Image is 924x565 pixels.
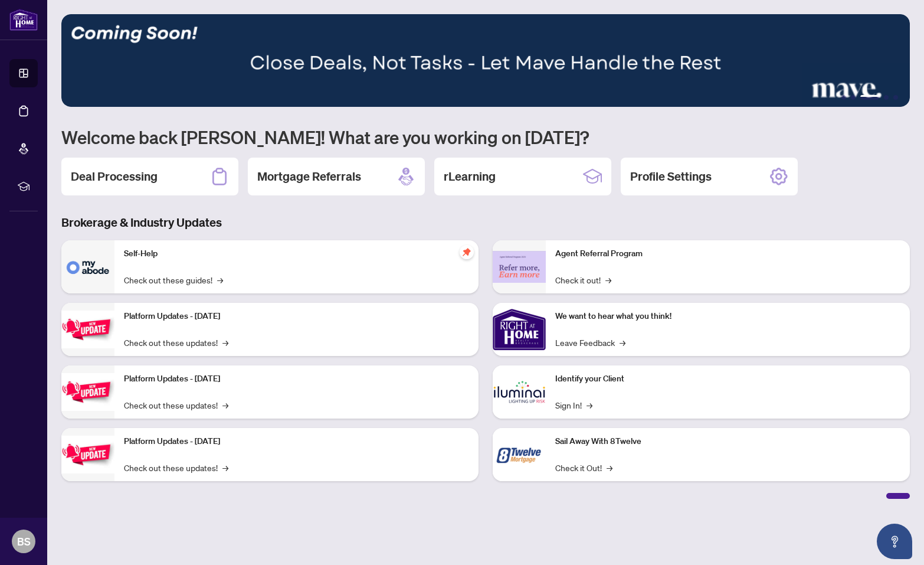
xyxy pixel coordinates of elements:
[257,168,361,185] h2: Mortgage Referrals
[630,168,712,185] h2: Profile Settings
[555,399,592,411] a: Sign In!→
[61,436,114,473] img: Platform Updates - June 23, 2025
[555,461,612,474] a: Check it Out!→
[555,247,900,260] p: Agent Referral Program
[460,245,474,259] span: pushpin
[124,373,469,386] p: Platform Updates - [DATE]
[555,336,625,349] a: Leave Feedback→
[860,95,879,100] button: 3
[17,533,31,550] span: BS
[124,399,228,411] a: Check out these updates!→
[607,461,612,474] span: →
[222,399,228,411] span: →
[586,399,592,411] span: →
[124,310,469,323] p: Platform Updates - [DATE]
[605,273,611,286] span: →
[61,126,910,148] h1: Welcome back [PERSON_NAME]! What are you working on [DATE]?
[61,311,114,348] img: Platform Updates - July 21, 2025
[124,273,223,286] a: Check out these guides!→
[9,9,38,31] img: logo
[620,336,625,349] span: →
[217,273,223,286] span: →
[877,524,912,559] button: Open asap
[841,95,846,100] button: 1
[124,461,228,474] a: Check out these updates!→
[493,251,546,283] img: Agent Referral Program
[124,336,228,349] a: Check out these updates!→
[124,247,469,260] p: Self-Help
[555,273,611,286] a: Check it out!→
[222,336,228,349] span: →
[61,373,114,410] img: Platform Updates - July 8, 2025
[884,95,889,100] button: 4
[493,428,546,481] img: Sail Away With 8Twelve
[444,168,496,185] h2: rLearning
[555,435,900,448] p: Sail Away With 8Twelve
[555,373,900,386] p: Identify your Client
[71,168,158,185] h2: Deal Processing
[61,240,114,293] img: Self-Help
[555,310,900,323] p: We want to hear what you think!
[61,14,910,107] img: Slide 2
[493,303,546,356] img: We want to hear what you think!
[124,435,469,448] p: Platform Updates - [DATE]
[61,214,910,231] h3: Brokerage & Industry Updates
[851,95,856,100] button: 2
[893,95,898,100] button: 5
[493,365,546,419] img: Identify your Client
[222,461,228,474] span: →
